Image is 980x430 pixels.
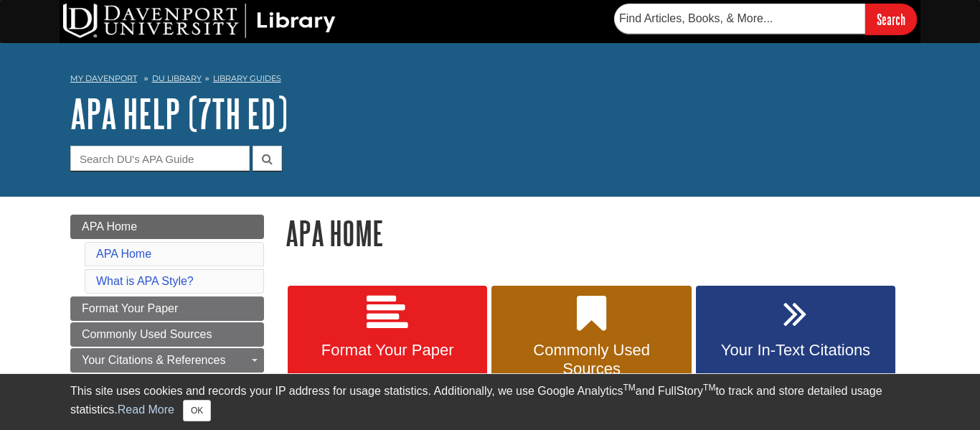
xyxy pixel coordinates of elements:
[213,73,281,83] a: Library Guides
[82,328,212,340] span: Commonly Used Sources
[152,73,202,83] a: DU Library
[183,400,211,421] button: Close
[63,4,336,38] img: DU Library
[70,322,264,347] a: Commonly Used Sources
[70,296,264,321] a: Format Your Paper
[703,383,715,393] sup: TM
[623,383,635,393] sup: TM
[614,4,917,34] form: Searches DU Library's articles, books, and more
[70,215,264,239] a: APA Home
[288,286,487,393] a: Format Your Paper
[82,302,178,314] span: Format Your Paper
[70,69,910,92] nav: breadcrumb
[96,248,151,260] a: APA Home
[286,215,910,251] h1: APA Home
[491,286,691,393] a: Commonly Used Sources
[118,403,174,416] a: Read More
[70,91,288,136] a: APA Help (7th Ed)
[96,275,194,287] a: What is APA Style?
[707,341,885,360] span: Your In-Text Citations
[82,354,225,366] span: Your Citations & References
[70,73,137,85] a: My Davenport
[298,341,476,360] span: Format Your Paper
[82,220,137,233] span: APA Home
[502,341,680,378] span: Commonly Used Sources
[70,146,250,171] input: Search DU's APA Guide
[614,4,865,34] input: Find Articles, Books, & More...
[70,348,264,373] a: Your Citations & References
[865,4,917,34] input: Search
[696,286,895,393] a: Your In-Text Citations
[70,383,910,421] div: This site uses cookies and records your IP address for usage statistics. Additionally, we use Goo...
